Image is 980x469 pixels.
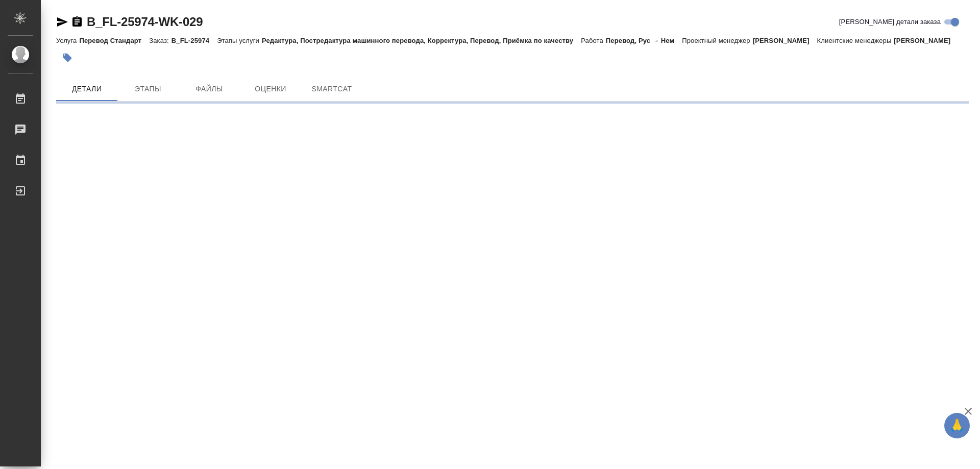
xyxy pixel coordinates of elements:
[246,83,295,95] span: Оценки
[307,83,356,95] span: SmartCat
[62,83,111,95] span: Детали
[56,37,79,44] p: Услуга
[56,46,79,69] button: Добавить тэг
[948,415,966,436] span: 🙏
[894,37,958,44] p: [PERSON_NAME]
[149,37,171,44] p: Заказ:
[753,37,817,44] p: [PERSON_NAME]
[124,83,173,95] span: Этапы
[839,17,941,27] span: [PERSON_NAME] детали заказа
[171,37,217,44] p: B_FL-25974
[56,16,68,28] button: Скопировать ссылку для ЯМессенджера
[682,37,752,44] p: Проектный менеджер
[581,37,606,44] p: Работа
[817,37,894,44] p: Клиентские менеджеры
[262,37,581,44] p: Редактура, Постредактура машинного перевода, Корректура, Перевод, Приёмка по качеству
[185,83,234,95] span: Файлы
[87,15,203,29] a: B_FL-25974-WK-029
[79,37,149,44] p: Перевод Стандарт
[71,16,83,28] button: Скопировать ссылку
[217,37,262,44] p: Этапы услуги
[944,413,970,438] button: 🙏
[606,37,682,44] p: Перевод, Рус → Нем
